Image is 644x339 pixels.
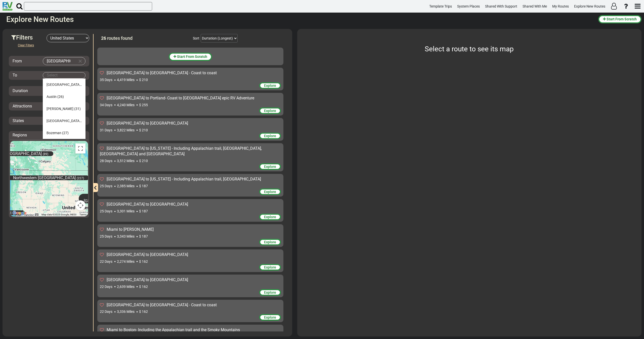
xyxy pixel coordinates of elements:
span: [GEOGRAPHIC_DATA] [47,83,82,87]
li: Austin (26) [43,91,85,103]
span: (27) [81,83,88,87]
span: Austin [47,95,57,99]
span: [PERSON_NAME] [47,107,73,111]
li: Bozeman (27) [43,127,85,139]
span: Bozeman [47,131,61,135]
span: [GEOGRAPHIC_DATA] [47,119,82,123]
span: (26) [57,95,64,99]
li: [PERSON_NAME] (31) [43,103,85,115]
span: (27) [62,131,69,135]
li: [GEOGRAPHIC_DATA] (27) [43,115,85,127]
span: (27) [81,119,88,123]
li: [GEOGRAPHIC_DATA] (27) [43,79,85,91]
span: (31) [74,107,81,111]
